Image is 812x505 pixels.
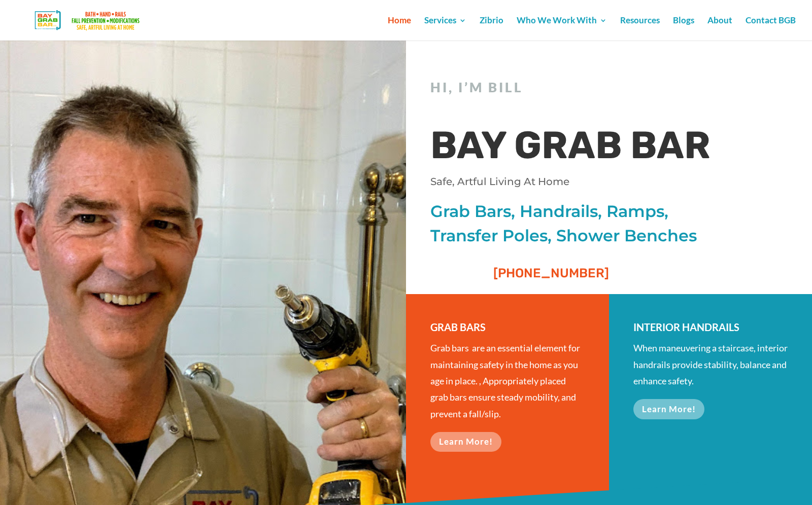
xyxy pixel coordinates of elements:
[673,17,694,41] a: Blogs
[430,319,585,340] h3: GRAB BARS
[480,17,503,41] a: Zibrio
[633,399,704,419] a: Learn More!
[633,342,788,386] span: When maneuvering a staircase, interior handrails provide stability, balance and enhance safety.
[707,17,732,41] a: About
[430,199,735,248] p: Grab Bars, Handrails, Ramps, Transfer Poles, Shower Benches
[493,266,609,280] span: [PHONE_NUMBER]
[388,17,411,41] a: Home
[633,319,788,340] h3: INTERIOR HANDRAILS
[517,17,607,41] a: Who We Work With
[430,80,735,100] h2: Hi, I’m Bill
[430,121,735,175] h1: BAY GRAB BAR
[424,17,466,41] a: Services
[430,342,580,419] span: Grab bars are an essential element for maintaining safety in the home as you age in place. , Appr...
[430,174,735,189] p: Safe, Artful Living At Home
[746,17,796,41] a: Contact BGB
[17,7,160,33] img: Bay Grab Bar
[620,17,660,41] a: Resources
[430,432,501,452] a: Learn More!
